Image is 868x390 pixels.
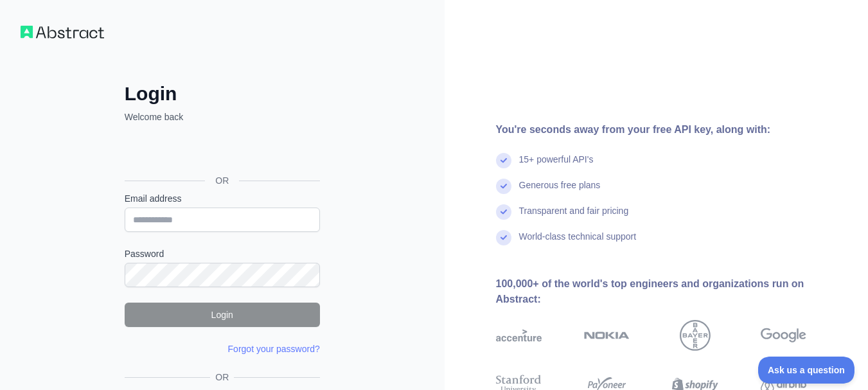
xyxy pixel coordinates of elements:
label: Password [125,247,320,260]
div: Transparent and fair pricing [519,204,629,230]
img: check mark [496,204,511,220]
div: 100,000+ of the world's top engineers and organizations run on Abstract: [496,276,848,307]
h2: Login [125,82,320,105]
span: OR [210,371,234,384]
div: World-class technical support [519,230,637,256]
div: You're seconds away from your free API key, along with: [496,122,848,137]
p: Welcome back [125,111,320,123]
img: nokia [584,320,630,351]
img: check mark [496,230,511,245]
label: Email address [125,192,320,205]
div: Generous free plans [519,179,601,204]
button: Login [125,303,320,327]
iframe: To enrich screen reader interactions, please activate Accessibility in Grammarly extension settings [118,137,324,166]
span: OR [205,174,239,187]
img: check mark [496,179,511,194]
img: accenture [496,320,542,351]
img: google [761,320,806,351]
div: 15+ powerful API's [519,153,594,179]
img: check mark [496,153,511,168]
img: Workflow [21,26,104,39]
img: bayer [680,320,711,351]
a: Forgot your password? [228,344,320,354]
iframe: Toggle Customer Support [758,357,855,384]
